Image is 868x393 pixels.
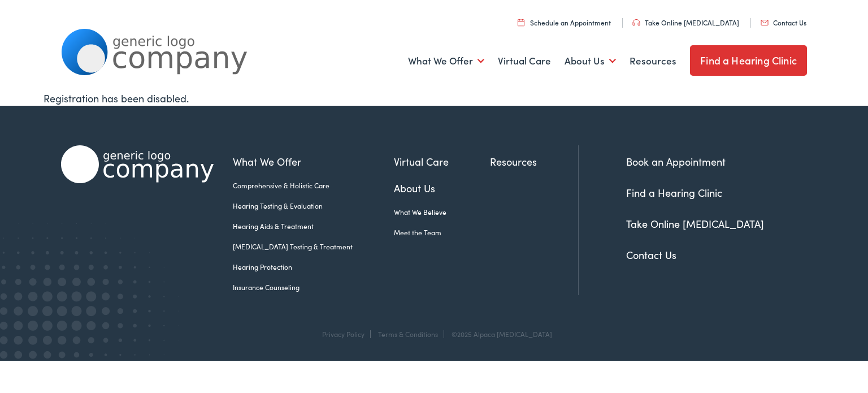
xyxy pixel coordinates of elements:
a: What We Offer [408,40,484,82]
a: Contact Us [626,248,676,262]
img: utility icon [632,19,640,26]
img: utility icon [518,19,524,26]
img: Alpaca Audiology [61,145,214,183]
div: ©2025 Alpaca [MEDICAL_DATA] [446,330,552,338]
img: utility icon [761,20,769,25]
a: Virtual Care [498,40,551,82]
a: Hearing Testing & Evaluation [233,201,394,211]
a: Contact Us [761,18,806,27]
a: What We Believe [394,207,490,217]
a: Resources [490,154,578,169]
a: Book an Appointment [626,154,726,169]
a: Terms & Conditions [378,329,438,339]
a: [MEDICAL_DATA] Testing & Treatment [233,241,394,252]
a: Insurance Counseling [233,282,394,292]
a: Privacy Policy [322,329,364,339]
a: Comprehensive & Holistic Care [233,180,394,191]
a: Schedule an Appointment [518,18,611,27]
a: About Us [565,40,616,82]
a: About Us [394,180,490,196]
a: Meet the Team [394,227,490,237]
a: Resources [630,40,676,82]
a: Hearing Aids & Treatment [233,221,394,231]
div: Registration has been disabled. [44,90,824,106]
a: Find a Hearing Clinic [690,45,807,76]
a: Find a Hearing Clinic [626,185,722,200]
a: Take Online [MEDICAL_DATA] [626,217,764,231]
a: Take Online [MEDICAL_DATA] [632,18,739,27]
a: What We Offer [233,154,394,169]
a: Hearing Protection [233,262,394,272]
a: Virtual Care [394,154,490,169]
